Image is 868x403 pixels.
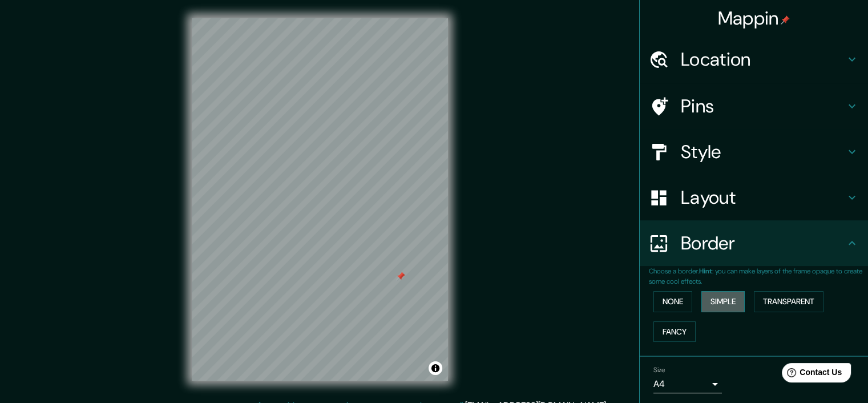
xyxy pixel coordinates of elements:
[701,291,745,312] button: Simple
[640,37,868,82] div: Location
[699,267,712,276] b: Hint
[640,83,868,129] div: Pins
[681,95,845,118] h4: Pins
[192,18,448,381] canvas: Map
[653,375,722,393] div: A4
[653,321,696,342] button: Fancy
[649,266,868,287] p: Choose a border. : you can make layers of the frame opaque to create some cool effects.
[640,129,868,175] div: Style
[653,291,692,312] button: None
[681,232,845,255] h4: Border
[640,175,868,220] div: Layout
[781,15,790,25] img: pin-icon.png
[681,140,845,163] h4: Style
[653,365,665,375] label: Size
[429,361,442,375] button: Toggle attribution
[766,358,855,390] iframe: Help widget launcher
[681,48,845,71] h4: Location
[718,7,790,30] h4: Mappin
[754,291,823,312] button: Transparent
[681,186,845,209] h4: Layout
[640,220,868,266] div: Border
